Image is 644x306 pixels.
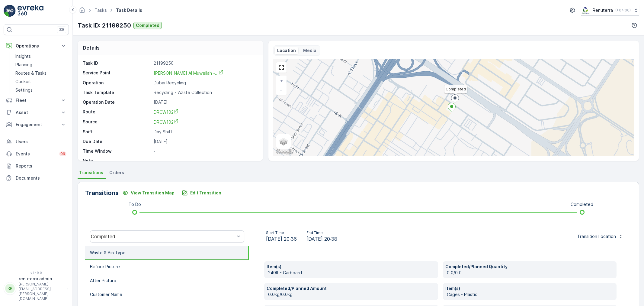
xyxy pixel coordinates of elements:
a: DRCW102 [154,109,257,115]
div: RR [5,284,15,293]
p: Task ID: 21199250 [78,21,131,30]
button: Renuterra(+04:00) [581,5,639,16]
a: Events99 [4,148,69,160]
p: Source [83,119,151,125]
button: Operations [4,40,69,52]
p: Item(s) [445,285,614,291]
p: ⌘B [59,27,65,32]
a: Users [4,136,69,148]
button: RRrenuterra.admin[PERSON_NAME][EMAIL_ADDRESS][PERSON_NAME][DOMAIN_NAME] [4,276,69,301]
p: Users [16,139,66,145]
button: Completed [133,22,162,29]
p: Service Point [83,70,151,76]
p: To Do [129,201,141,207]
p: Cockpit [15,79,31,85]
a: Tasks [95,8,107,13]
span: v 1.49.0 [4,271,69,275]
p: Transition Location [577,233,616,239]
p: Task ID [83,60,151,66]
p: Engagement [16,122,57,128]
p: Asset [16,109,57,116]
p: [DATE] [154,99,257,105]
button: Asset [4,106,69,119]
a: Zoom Out [277,85,286,94]
a: Lulu Hypermarket Al Muweilah -... [154,70,223,76]
p: Completed [136,22,159,28]
span: DRCW102 [154,119,178,125]
p: Cages - Plastic [447,291,614,298]
p: Documents [16,175,66,181]
p: After Picture [90,278,116,284]
p: Route [83,109,151,115]
a: View Fullscreen [277,63,286,72]
p: Operation [83,80,151,86]
p: [PERSON_NAME][EMAIL_ADDRESS][PERSON_NAME][DOMAIN_NAME] [19,282,64,301]
button: Transition Location [574,232,627,241]
p: Customer Name [90,291,122,298]
p: - [154,148,257,154]
a: Layers [277,135,290,148]
a: Insights [13,52,69,60]
p: End Time [306,230,337,235]
p: Insights [15,53,31,59]
p: Planning [15,62,32,68]
p: Completed [571,201,593,207]
p: View Transition Map [131,190,175,196]
p: 21199250 [154,60,257,66]
p: Renuterra [593,7,613,13]
p: Day Shift [154,129,257,135]
button: View Transition Map [119,188,178,198]
span: [DATE] 20:36 [266,235,297,243]
p: Routes & Tasks [15,70,46,76]
span: − [280,87,283,92]
a: Zoom In [277,76,286,85]
p: renuterra.admin [19,276,64,282]
p: Completed/Planned Quantity [445,264,614,270]
a: DRCW102 [154,119,257,125]
p: 240lt - Carboard [268,270,436,276]
img: Screenshot_2024-07-26_at_13.33.01.png [581,7,590,14]
button: Edit Transition [178,188,225,198]
p: Media [303,47,316,54]
p: Details [83,44,100,51]
p: Recycling - Waste Collection [154,90,257,96]
a: Reports [4,160,69,172]
p: - [154,158,257,164]
p: Note [83,158,151,164]
p: Fleet [16,97,57,103]
img: logo [4,5,16,17]
p: 99 [60,151,65,156]
img: logo_light-DOdMpM7g.png [18,5,43,17]
p: Time Window [83,148,151,154]
p: 0.0kg/0.0kg [268,291,436,298]
span: [DATE] 20:38 [306,235,337,243]
span: Task Details [115,7,143,13]
a: Planning [13,60,69,69]
img: Google [275,148,295,156]
p: Task Template [83,90,151,96]
p: [DATE] [154,138,257,145]
span: Transitions [79,170,103,176]
p: Before Picture [90,264,120,270]
p: Transitions [85,188,119,197]
p: Operation Date [83,99,151,105]
a: Open this area in Google Maps (opens a new window) [275,148,295,156]
p: 0.0/0.0 [447,270,614,276]
p: ( +04:00 ) [615,8,631,13]
p: Start Time [266,230,297,235]
span: DRCW102 [154,109,178,115]
span: + [280,78,283,83]
span: [PERSON_NAME] Al Muweilah -... [154,70,223,76]
p: Location [277,47,296,54]
p: Due Date [83,138,151,145]
p: Operations [16,43,57,49]
p: Events [16,151,56,157]
div: Completed [91,234,235,239]
p: Reports [16,163,66,169]
p: Shift [83,129,151,135]
p: Completed/Planned Amount [267,285,436,291]
p: Item(s) [267,264,436,270]
a: Routes & Tasks [13,69,69,77]
a: Documents [4,172,69,184]
p: Waste & Bin Type [90,250,126,256]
